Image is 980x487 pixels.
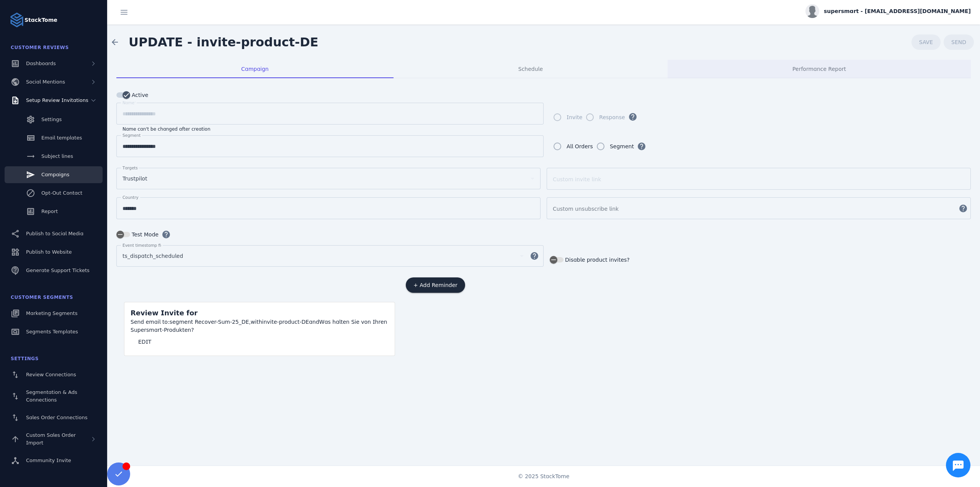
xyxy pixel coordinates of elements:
mat-label: Event timestamp field [122,243,167,248]
span: Email templates [41,135,82,141]
mat-icon: help [525,251,544,261]
input: Segment [122,142,537,151]
span: Customer Segments [11,295,73,300]
span: Send email to: [131,319,170,325]
mat-label: Name [122,100,134,105]
a: Segmentation & Ads Connections [5,385,103,408]
span: with [251,319,262,325]
div: segment Recover-Sum-25_DE, invite-product-DE Was halten Sie von Ihren Supersmart-Produkten? [131,318,389,334]
span: Setup Review Invitations [26,97,88,103]
span: Segmentation & Ads Connections [26,389,77,403]
span: Sales Order Connections [26,415,87,420]
a: Segments Templates [5,323,103,340]
span: Customer Reviews [11,45,69,50]
span: Schedule [518,66,543,72]
span: Review Connections [26,372,76,377]
a: Sales Order Connections [5,409,103,426]
mat-hint: Name can't be changed after creation [122,125,211,132]
span: Social Mentions [26,79,65,85]
div: All Orders [567,142,593,151]
span: Settings [41,116,62,122]
span: UPDATE - invite-product-DE [129,35,318,49]
span: Campaigns [41,172,69,177]
label: Response [598,113,625,122]
strong: StackTome [24,16,57,24]
span: Generate Support Tickets [26,267,90,273]
label: Segment [608,142,634,151]
button: EDIT [131,334,159,349]
span: © 2025 StackTome [518,472,570,480]
span: Review Invite for [131,309,198,317]
a: Settings [5,111,103,128]
span: Community Invite [26,457,71,463]
span: Publish to Website [26,249,72,255]
a: Generate Support Tickets [5,262,103,279]
span: Campaign [241,66,269,72]
button: supersmart - [EMAIL_ADDRESS][DOMAIN_NAME] [805,4,971,18]
span: Performance Report [792,66,846,72]
span: Marketing Segments [26,310,77,316]
span: + Add Reminder [413,282,457,288]
span: Trustpilot [122,174,147,183]
mat-label: Country [122,195,139,200]
span: and [309,319,319,325]
span: Settings [11,356,39,361]
button: + Add Reminder [406,277,465,293]
a: Report [5,203,103,220]
img: Logo image [9,12,24,28]
span: Segments Templates [26,329,78,335]
span: ts_dispatch_scheduled [122,251,183,261]
mat-label: Custom unsubscribe link [553,206,619,212]
span: Report [41,208,58,214]
label: Invite [565,113,582,122]
a: Email templates [5,130,103,146]
span: EDIT [138,339,151,344]
label: Active [130,90,148,100]
mat-label: Segment [122,133,140,138]
span: Custom Sales Order Import [26,432,76,446]
span: supersmart - [EMAIL_ADDRESS][DOMAIN_NAME] [824,7,971,15]
label: Disable product invites? [563,255,630,264]
label: Test Mode [130,230,158,239]
img: profile.jpg [805,4,819,18]
a: Publish to Social Media [5,225,103,242]
a: Review Connections [5,366,103,383]
a: Campaigns [5,166,103,183]
mat-label: Targets [122,166,138,170]
a: Marketing Segments [5,305,103,322]
span: Dashboards [26,61,56,66]
span: Subject lines [41,153,73,159]
input: Country [122,204,534,213]
mat-label: Custom invite link [553,176,601,182]
span: Opt-Out Contact [41,190,82,196]
a: Opt-Out Contact [5,185,103,202]
a: Community Invite [5,452,103,469]
a: Subject lines [5,148,103,165]
span: Publish to Social Media [26,231,83,236]
a: Publish to Website [5,244,103,261]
